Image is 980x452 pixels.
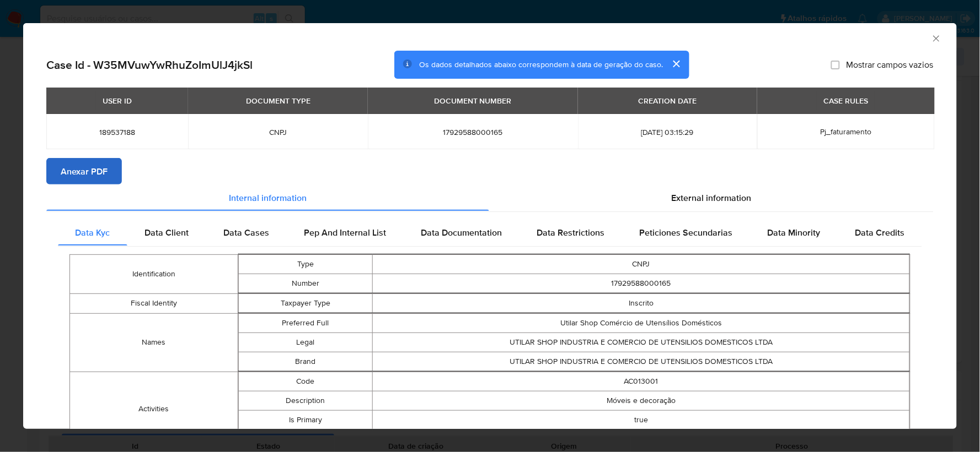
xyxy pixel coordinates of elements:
td: AC013001 [373,372,910,391]
span: Os dados detalhados abaixo correspondem à data de geração do caso. [419,59,663,70]
div: DOCUMENT TYPE [239,91,317,110]
span: Pep And Internal List [304,226,387,238]
td: true [373,410,910,429]
td: Identification [70,254,238,293]
span: Data Credits [855,226,905,238]
div: Detailed internal info [58,219,922,246]
td: Type [238,254,372,274]
span: CNPJ [201,127,355,137]
span: Peticiones Secundarias [640,226,733,238]
div: Detailed info [46,184,934,211]
td: Number [238,274,372,293]
span: External information [671,191,751,204]
td: UTILAR SHOP INDUSTRIA E COMERCIO DE UTENSILIOS DOMESTICOS LTDA [373,352,910,371]
span: Anexar PDF [61,159,108,183]
span: Data Minority [768,226,821,238]
button: Fechar a janela [931,33,941,43]
td: Code [238,372,372,391]
div: CASE RULES [817,91,875,110]
td: Móveis e decoração [373,391,910,410]
div: CREATION DATE [631,91,703,110]
td: Activities [70,372,238,446]
span: Pj_faturamento [820,126,871,137]
div: closure-recommendation-modal [23,23,957,429]
span: 17929588000165 [381,127,564,137]
h2: Case Id - W35MVuwYwRhuZoImUlJ4jkSl [46,57,253,72]
button: Anexar PDF [46,158,122,184]
div: USER ID [96,91,138,110]
input: Mostrar campos vazios [831,60,840,69]
span: [DATE] 03:15:29 [591,127,745,137]
td: 17929588000165 [373,274,910,293]
span: Mostrar campos vazios [847,59,934,70]
td: Is Primary [238,410,372,429]
td: UTILAR SHOP INDUSTRIA E COMERCIO DE UTENSILIOS DOMESTICOS LTDA [373,333,910,352]
td: Inscrito [373,293,910,313]
td: Legal [238,333,372,352]
td: Fiscal Identity [70,293,238,313]
td: CNPJ [373,254,910,274]
span: Internal information [229,191,307,204]
span: 189537188 [60,127,175,137]
span: Data Kyc [76,226,110,238]
div: DOCUMENT NUMBER [427,91,518,110]
span: Data Client [145,226,189,238]
button: cerrar [663,51,689,77]
span: Data Cases [224,226,270,238]
td: Utilar Shop Comércio de Utensílios Domésticos [373,313,910,333]
td: Preferred Full [238,313,372,333]
td: Description [238,391,372,410]
span: Data Documentation [421,226,502,238]
td: Taxpayer Type [238,293,372,313]
span: Data Restrictions [537,226,605,238]
td: Names [70,313,238,372]
td: Brand [238,352,372,371]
